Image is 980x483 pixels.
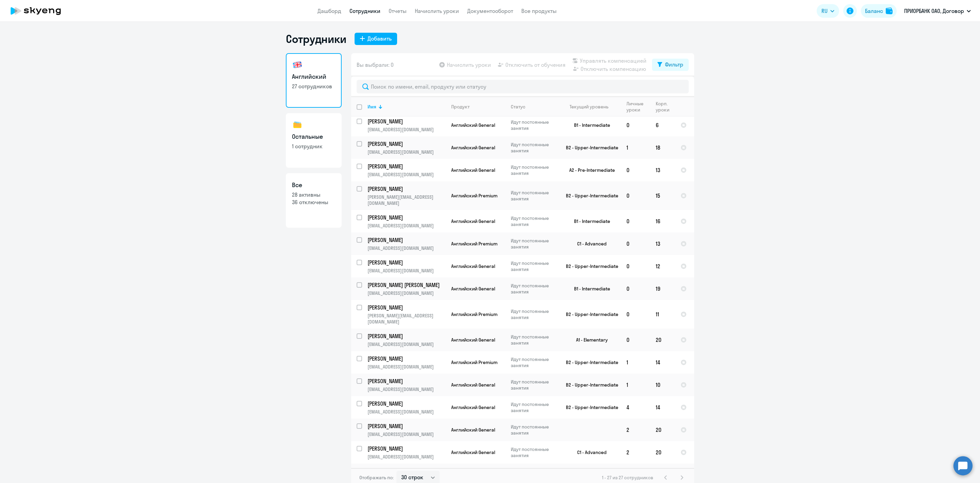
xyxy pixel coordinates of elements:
span: Английский General [451,263,495,269]
p: Идут постоянные занятия [511,401,557,413]
td: B2 - Upper-Intermediate [558,255,621,277]
td: 0 [621,329,650,351]
p: [PERSON_NAME] [367,214,444,221]
p: [PERSON_NAME] [367,118,444,125]
td: 20 [650,441,675,464]
div: Продукт [451,104,470,110]
div: Текущий уровень [570,104,608,110]
a: [PERSON_NAME] [367,467,445,475]
td: 4 [621,396,650,419]
p: [EMAIL_ADDRESS][DOMAIN_NAME] [367,454,445,460]
p: [EMAIL_ADDRESS][DOMAIN_NAME] [367,290,445,296]
td: 20 [650,419,675,441]
a: [PERSON_NAME] [367,185,445,193]
p: [PERSON_NAME] [367,259,444,266]
td: A2 - Pre-Intermediate [558,159,621,181]
td: B1 - Intermediate [558,210,621,232]
p: Идут постоянные занятия [511,424,557,436]
p: [PERSON_NAME] [367,400,444,407]
td: 0 [621,181,650,210]
p: Идут постоянные занятия [511,379,557,391]
td: 0 [621,159,650,181]
p: [EMAIL_ADDRESS][DOMAIN_NAME] [367,431,445,437]
p: Идут постоянные занятия [511,119,557,131]
td: 0 [621,232,650,255]
a: [PERSON_NAME] [PERSON_NAME] [367,281,445,289]
img: others [292,119,303,130]
div: Корп. уроки [656,101,675,113]
td: 11 [650,300,675,329]
p: [PERSON_NAME] [PERSON_NAME] [367,281,444,289]
img: english [292,59,303,70]
span: Английский General [451,167,495,173]
p: Идут постоянные занятия [511,356,557,368]
p: Идут постоянные занятия [511,190,557,202]
p: [EMAIL_ADDRESS][DOMAIN_NAME] [367,245,445,251]
td: C1 - Advanced [558,232,621,255]
span: Английский General [451,145,495,151]
td: 10 [650,374,675,396]
p: [PERSON_NAME] [367,377,444,385]
p: [EMAIL_ADDRESS][DOMAIN_NAME] [367,126,445,133]
span: Английский Premium [451,241,497,247]
td: 15 [650,181,675,210]
span: RU [821,7,828,15]
p: Идут постоянные занятия [511,215,557,227]
td: B1 - Intermediate [558,277,621,300]
td: 14 [650,396,675,419]
span: Английский General [451,286,495,292]
p: [PERSON_NAME] [367,304,444,311]
p: [PERSON_NAME] [367,467,444,475]
span: Английский Premium [451,311,497,317]
td: B2 - Upper-Intermediate [558,396,621,419]
span: Английский General [451,404,495,410]
div: Добавить [367,34,392,43]
span: Английский General [451,122,495,128]
span: Английский General [451,337,495,343]
td: C1 - Advanced [558,441,621,464]
button: ПРИОРБАНК ОАО, Договор [901,3,974,19]
p: Идут постоянные занятия [511,446,557,458]
div: Баланс [865,7,883,15]
p: [PERSON_NAME] [367,355,444,362]
p: [EMAIL_ADDRESS][DOMAIN_NAME] [367,268,445,274]
td: 2 [621,441,650,464]
span: Английский Premium [451,193,497,199]
p: [EMAIL_ADDRESS][DOMAIN_NAME] [367,171,445,178]
h3: Английский [292,72,336,81]
p: [EMAIL_ADDRESS][DOMAIN_NAME] [367,149,445,155]
h3: Остальные [292,132,336,141]
span: Английский General [451,427,495,433]
td: 1 [621,374,650,396]
td: 16 [650,210,675,232]
a: [PERSON_NAME] [367,304,445,311]
p: [EMAIL_ADDRESS][DOMAIN_NAME] [367,409,445,415]
a: [PERSON_NAME] [367,214,445,221]
td: 18 [650,136,675,159]
a: [PERSON_NAME] [367,422,445,430]
span: Английский General [451,449,495,455]
p: [EMAIL_ADDRESS][DOMAIN_NAME] [367,341,445,347]
p: [PERSON_NAME] [367,185,444,193]
a: Дашборд [317,7,341,14]
p: [PERSON_NAME] [367,332,444,340]
td: B2 - Upper-Intermediate [558,136,621,159]
td: 14 [650,351,675,374]
td: 20 [650,329,675,351]
p: 1 сотрудник [292,142,336,150]
div: Фильтр [665,60,683,69]
p: [PERSON_NAME] [367,236,444,244]
p: Идут постоянные занятия [511,334,557,346]
td: B2 - Upper-Intermediate [558,374,621,396]
a: Остальные1 сотрудник [286,113,342,168]
td: 1 [621,351,650,374]
p: 36 отключены [292,198,336,206]
p: [PERSON_NAME] [367,140,444,148]
button: Балансbalance [861,4,897,18]
button: Добавить [355,33,397,45]
td: B1 - Intermediate [558,114,621,136]
a: Документооборот [467,7,513,14]
a: Сотрудники [349,7,380,14]
td: 6 [650,114,675,136]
